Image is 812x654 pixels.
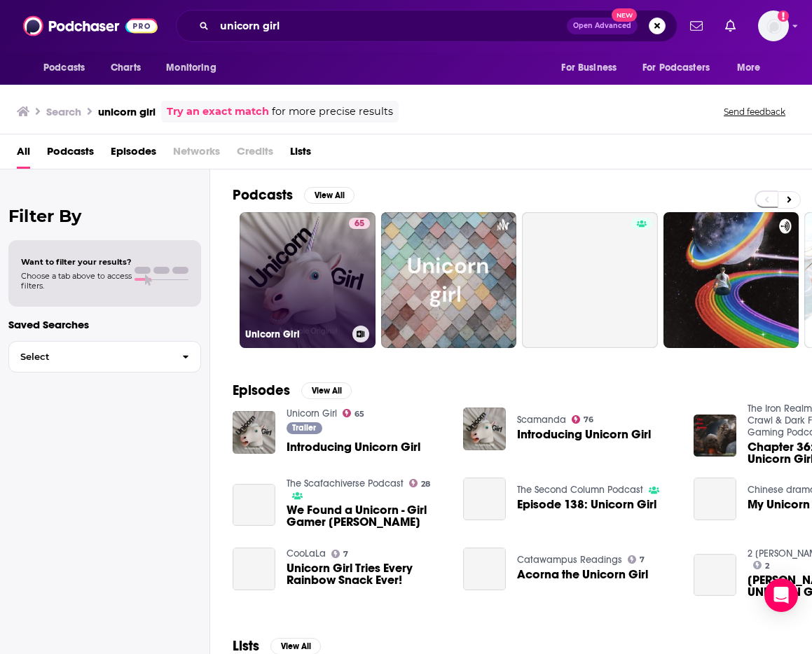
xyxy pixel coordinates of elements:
[272,104,393,120] span: for more precise results
[737,58,761,78] span: More
[753,561,770,569] a: 2
[463,478,506,520] a: Episode 138: Unicorn Girl
[173,140,220,169] span: Networks
[758,11,789,41] span: Logged in as rowan.sullivan
[233,484,275,527] a: We Found a Unicorn - Girl Gamer Kaitlyn
[551,55,634,81] button: open menu
[612,8,637,22] span: New
[727,55,778,81] button: open menu
[21,257,132,267] span: Want to filter your results?
[176,10,677,42] div: Search podcasts, credits, & more...
[237,140,273,169] span: Credits
[633,55,730,81] button: open menu
[287,478,404,489] a: The Scafachiverse Podcast
[102,55,149,81] a: Charts
[17,140,30,169] a: All
[409,479,431,487] a: 28
[343,551,348,557] span: 7
[233,186,355,204] a: PodcastsView All
[214,15,567,37] input: Search podcasts, credits, & more...
[233,382,352,399] a: EpisodesView All
[628,555,645,564] a: 7
[517,554,622,566] a: Catawampus Readings
[292,424,316,432] span: Trailer
[111,58,141,78] span: Charts
[355,411,364,417] span: 65
[463,548,506,590] a: Acorna the Unicorn Girl
[355,217,364,231] span: 65
[43,58,85,78] span: Podcasts
[156,55,234,81] button: open menu
[23,13,158,39] img: Podchaser - Follow, Share and Rate Podcasts
[233,411,275,454] img: Introducing Unicorn Girl
[166,58,216,78] span: Monitoring
[21,271,132,291] span: Choose a tab above to access filters.
[233,382,290,399] h2: Episodes
[765,563,769,569] span: 2
[561,58,617,78] span: For Business
[34,55,103,81] button: open menu
[287,548,326,559] a: CooLaLa
[640,557,645,563] span: 7
[764,578,798,612] div: Open Intercom Messenger
[517,414,566,426] a: Scamanda
[517,499,656,510] a: Episode 138: Unicorn Girl
[349,218,370,229] a: 65
[642,58,710,78] span: For Podcasters
[720,106,790,118] button: Send feedback
[584,417,593,423] span: 76
[343,409,365,417] a: 65
[47,140,94,169] a: Podcasts
[287,504,446,528] span: We Found a Unicorn - Girl Gamer [PERSON_NAME]
[758,11,789,41] button: Show profile menu
[290,140,311,169] a: Lists
[8,341,201,373] button: Select
[233,186,293,204] h2: Podcasts
[517,429,651,440] a: Introducing Unicorn Girl
[8,206,201,226] h2: Filter By
[758,11,789,41] img: User Profile
[778,11,789,22] svg: Add a profile image
[517,484,643,496] a: The Second Column Podcast
[517,569,648,580] a: Acorna the Unicorn Girl
[245,328,347,340] h3: Unicorn Girl
[287,504,446,528] a: We Found a Unicorn - Girl Gamer Kaitlyn
[304,187,355,204] button: View All
[287,562,446,586] a: Unicorn Girl Tries Every Rainbow Snack Ever!
[46,105,81,118] h3: Search
[240,212,376,348] a: 65Unicorn Girl
[233,548,275,590] a: Unicorn Girl Tries Every Rainbow Snack Ever!
[573,22,631,29] span: Open Advanced
[98,105,156,118] h3: unicorn girl
[167,104,269,120] a: Try an exact match
[287,408,337,419] a: Unicorn Girl
[694,554,736,597] a: Sistas Spill #9: MY UNICORN GIRL Epis 9 - 12
[567,18,638,34] button: Open AdvancedNew
[694,415,736,457] img: Chapter 36: Fall of the Unicorn Girl
[463,408,506,450] img: Introducing Unicorn Girl
[684,14,708,38] a: Show notifications dropdown
[9,352,171,361] span: Select
[572,415,594,424] a: 76
[111,140,156,169] a: Episodes
[301,382,352,399] button: View All
[8,318,201,331] p: Saved Searches
[694,478,736,520] a: My Unicorn Girl
[720,14,741,38] a: Show notifications dropdown
[421,481,430,487] span: 28
[287,441,420,453] a: Introducing Unicorn Girl
[331,550,349,558] a: 7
